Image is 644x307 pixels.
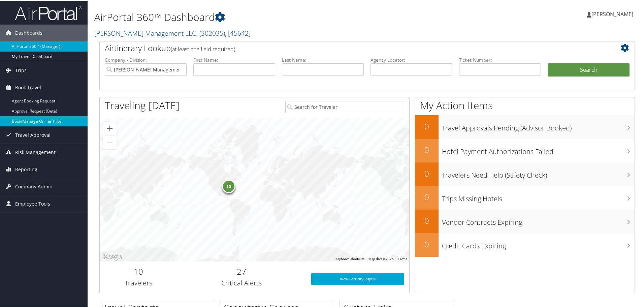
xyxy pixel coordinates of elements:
[415,238,439,249] h2: 0
[103,135,117,148] button: Zoom out
[105,278,172,287] h3: Travelers
[415,115,635,138] a: 0Travel Approvals Pending (Advisor Booked)
[15,178,53,194] span: Company Admin
[415,120,439,131] h2: 0
[442,190,635,203] h3: Trips Missing Hotels
[442,237,635,250] h3: Credit Cards Expiring
[15,61,27,78] span: Trips
[415,162,635,185] a: 0Travelers Need Help (Safety Check)
[182,265,301,277] h2: 27
[415,138,635,162] a: 0Hotel Payment Authorizations Failed
[15,143,56,160] span: Risk Management
[94,9,458,24] h1: AirPortal 360™ Dashboard
[587,3,640,24] a: [PERSON_NAME]
[105,56,187,63] label: Company - Division:
[415,98,635,112] h1: My Action Items
[101,252,124,261] a: Open this area in Google Maps (opens a new window)
[225,28,251,37] span: , [ 45642 ]
[105,98,180,112] h1: Traveling [DATE]
[442,119,635,132] h3: Travel Approvals Pending (Advisor Booked)
[199,28,225,37] span: ( 302035 )
[15,126,51,143] span: Travel Approval
[415,191,439,202] h2: 0
[591,10,633,17] span: [PERSON_NAME]
[15,160,37,177] span: Reporting
[94,28,251,37] a: [PERSON_NAME] Management LLC.
[415,233,635,256] a: 0Credit Cards Expiring
[15,4,82,20] img: airportal-logo.png
[415,209,635,233] a: 0Vendor Contracts Expiring
[368,256,394,260] span: Map data ©2025
[415,185,635,209] a: 0Trips Missing Hotels
[103,121,117,134] button: Zoom in
[415,167,439,179] h2: 0
[398,256,407,260] a: Terms (opens in new tab)
[548,63,630,76] button: Search
[15,24,42,41] span: Dashboards
[193,56,275,63] label: First Name:
[442,214,635,226] h3: Vendor Contracts Expiring
[442,143,635,156] h3: Hotel Payment Authorizations Failed
[105,42,585,53] h2: Airtinerary Lookup
[101,252,124,261] img: Google
[282,56,364,63] label: Last Name:
[311,272,404,284] a: View SecurityLogic®
[371,56,452,63] label: Agency Locator:
[15,79,41,95] span: Book Travel
[459,56,541,63] label: Ticket Number:
[415,144,439,155] h2: 0
[171,45,235,52] span: (at least one field required)
[222,179,235,192] div: 10
[285,100,404,113] input: Search for Traveler
[15,195,50,212] span: Employee Tools
[415,214,439,226] h2: 0
[105,265,172,277] h2: 10
[442,166,635,179] h3: Travelers Need Help (Safety Check)
[182,278,301,287] h3: Critical Alerts
[335,256,364,261] button: Keyboard shortcuts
